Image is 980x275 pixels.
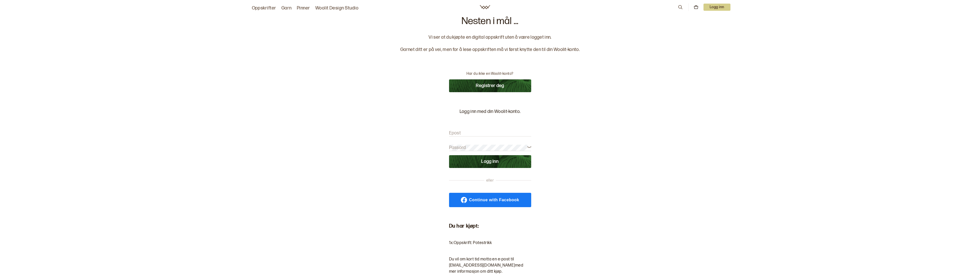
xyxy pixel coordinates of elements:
a: Woolit [480,5,490,9]
p: Har du ikke en Woolit-konto? [467,71,513,76]
span: eller [484,178,496,183]
p: Logg inn med din Woolit-konto. [449,109,531,115]
button: Registrer deg [449,79,531,92]
span: Continue with Facebook [469,198,519,202]
p: Logg inn [703,4,730,11]
a: Pinner [297,5,310,12]
label: Passord [449,145,466,151]
a: Woolit Design Studio [315,5,359,12]
p: Du vil om kort tid motta en e-post til [EMAIL_ADDRESS][DOMAIN_NAME] med mer informasjon om ditt k... [449,256,531,275]
button: User dropdown [703,4,730,11]
p: Du har kjøpt: [449,223,531,230]
a: Continue with Facebook [449,193,531,207]
p: Nesten i mål ... [462,16,518,26]
p: Vi ser at du kjøpte en digital oppskrift uten å være logget inn. Garnet ditt er på vei, men for å... [400,34,580,53]
button: Logg inn [449,155,531,168]
a: Garn [281,5,292,12]
li: 1 x: Oppskrift: Potestrikk [449,240,531,246]
label: Epost [449,130,461,136]
a: Oppskrifter [252,5,276,12]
